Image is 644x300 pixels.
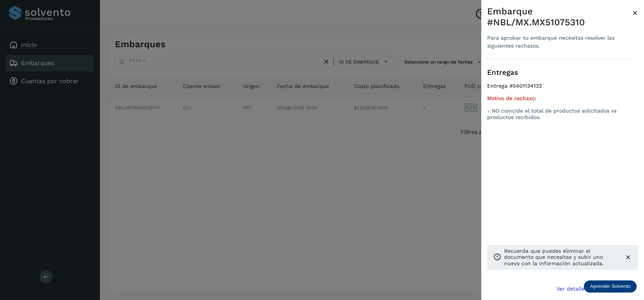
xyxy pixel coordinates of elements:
div: Aprender Solvento [584,280,636,292]
p: - NO coincide el total de productos solicitados vs productos recibidos. [487,108,638,121]
span: Ver detalle de embarque [557,286,621,291]
div: Para aprobar tu embarque necesitas resolver las siguientes rechazos. [487,34,632,50]
h3: Entregas [487,68,638,77]
div: Embarque #NBL/MX.MX51075310 [487,6,632,28]
p: Aprender Solvento [590,283,630,289]
button: Ver detalle de embarque [552,280,638,297]
span: × [632,8,638,18]
button: Close [632,6,638,20]
p: Recuerda que puedes eliminar el documento que necesitas y subir uno nuevo con la información actu... [504,248,618,267]
h4: Entrega #5401134132 [487,83,638,95]
h5: Motivo de rechazo: [487,95,638,102]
